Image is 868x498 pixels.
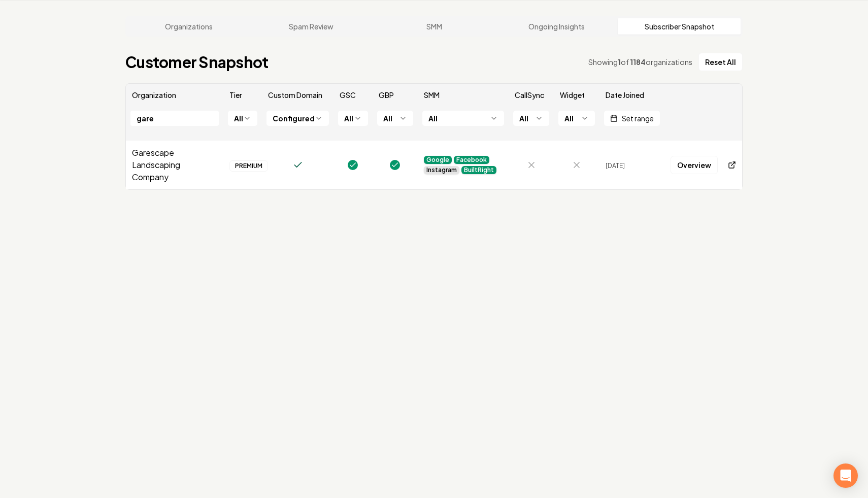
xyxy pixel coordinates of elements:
[223,84,262,106] th: Tier
[630,57,646,67] span: 1184
[461,166,496,174] div: BuiltRight
[424,166,459,174] div: Instagram
[229,160,268,172] div: PREMIUM
[373,84,418,106] th: GBP
[130,111,219,126] input: Filter org name
[671,156,718,174] a: Overview
[618,57,621,67] span: 1
[373,18,495,35] a: SMM
[126,84,223,106] th: Organization
[125,53,268,71] h1: Customer Snapshot
[618,18,741,35] a: Subscriber Snapshot
[599,84,664,106] th: Date Joined
[604,110,660,126] button: Set range
[418,84,509,106] th: SMM
[698,53,743,71] button: Reset All
[622,113,654,124] span: Set range
[833,463,858,488] div: Open Intercom Messenger
[454,156,489,164] div: Facebook
[250,18,373,35] a: Spam Review
[262,84,333,106] th: Custom Domain
[424,156,452,164] div: Google
[606,162,625,170] span: [DATE]
[588,57,692,67] div: Showing of organizations
[126,141,223,189] td: Garescape Landscaping Company
[509,84,554,106] th: CallSync
[127,18,250,35] a: Organizations
[333,84,373,106] th: GSC
[554,84,599,106] th: Widget
[495,18,618,35] a: Ongoing Insights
